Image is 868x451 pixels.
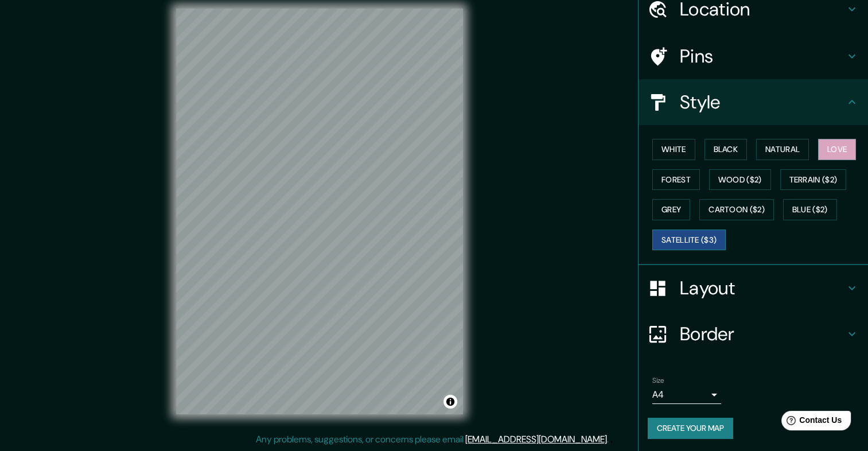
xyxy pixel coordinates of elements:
button: Toggle attribution [443,395,457,409]
button: Create your map [648,418,733,439]
h4: Layout [680,277,845,300]
iframe: Help widget launcher [766,406,855,438]
h4: Pins [680,45,845,68]
canvas: Map [176,9,463,414]
label: Size [652,376,664,386]
div: . [610,433,613,446]
button: Forest [652,169,700,190]
button: Black [704,139,748,160]
button: Natural [756,139,809,160]
h4: Style [680,91,845,114]
button: Wood ($2) [709,169,771,190]
button: Blue ($2) [783,199,837,220]
h4: Border [680,322,845,345]
div: Layout [639,265,868,311]
div: Border [639,311,868,357]
p: Any problems, suggestions, or concerns please email . [256,433,609,446]
button: Love [818,139,856,160]
button: White [652,139,695,160]
button: Terrain ($2) [780,169,847,190]
button: Cartoon ($2) [699,199,774,220]
a: [EMAIL_ADDRESS][DOMAIN_NAME] [465,433,607,445]
div: Style [639,79,868,125]
button: Grey [652,199,690,220]
div: A4 [652,386,721,404]
div: . [609,433,610,446]
div: Pins [639,33,868,79]
button: Satellite ($3) [652,230,726,251]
